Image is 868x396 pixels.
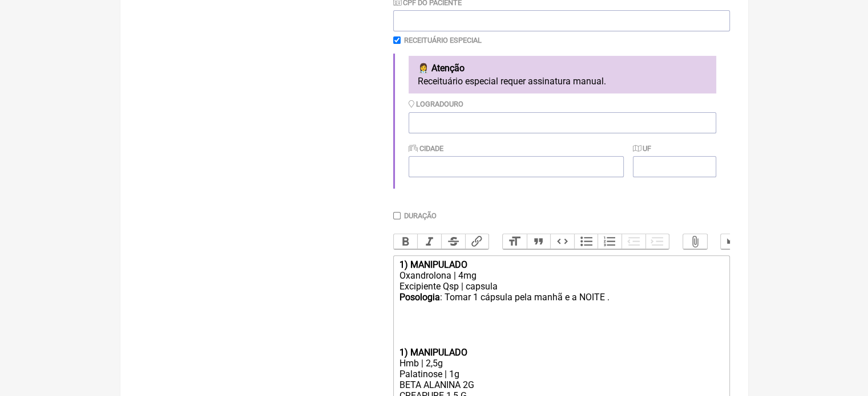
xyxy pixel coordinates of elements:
[417,234,441,249] button: Italic
[399,292,723,315] div: : Tomar 1 cápsula pela manhã e a NOITE . ㅤ
[399,369,723,379] div: Palatinose | 1g
[633,144,651,153] label: UF
[597,234,621,249] button: Numbers
[465,234,489,249] button: Link
[399,259,467,270] strong: 1) MANIPULADO
[394,234,418,249] button: Bold
[503,234,527,249] button: Heading
[527,234,551,249] button: Quote
[399,281,723,292] div: Excipiente Qsp | capsula
[409,144,443,153] label: Cidade
[399,358,723,369] div: Hmb | 2,5g
[399,270,723,281] div: Oxandrolona | 4mg
[645,234,669,249] button: Increase Level
[721,234,745,249] button: Undo
[574,234,598,249] button: Bullets
[399,292,439,303] strong: Posologia
[418,63,707,74] h4: 👩‍⚕️ Atenção
[441,234,465,249] button: Strikethrough
[550,234,574,249] button: Code
[683,234,707,249] button: Attach Files
[409,100,463,108] label: Logradouro
[399,347,467,358] strong: 1) MANIPULADO
[621,234,645,249] button: Decrease Level
[404,36,482,44] label: Receituário Especial
[418,76,707,87] p: Receituário especial requer assinatura manual.
[404,211,437,220] label: Duração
